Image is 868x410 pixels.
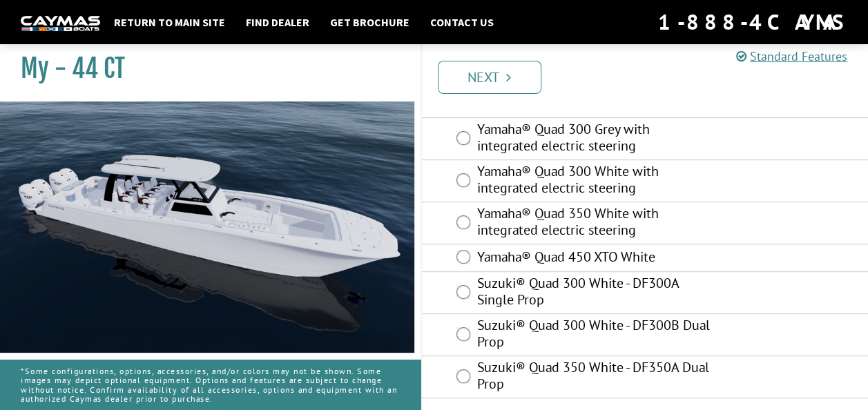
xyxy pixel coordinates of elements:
[477,205,712,242] label: Yamaha® Quad 350 White with integrated electric steering
[736,48,847,64] a: Standard Features
[477,121,712,157] label: Yamaha® Quad 300 Grey with integrated electric steering
[658,7,847,37] div: 1-888-4CAYMAS
[477,163,712,199] label: Yamaha® Quad 300 White with integrated electric steering
[21,53,386,84] h1: My - 44 CT
[21,16,100,30] img: white-logo-c9c8dbefe5ff5ceceb0f0178aa75bf4bb51f6bca0971e226c86eb53dfe498488.png
[477,248,712,269] label: Yamaha® Quad 450 XTO White
[107,13,232,31] a: Return to main site
[438,61,541,94] a: Next
[477,359,712,396] label: Suzuki® Quad 350 White - DF350A Dual Prop
[323,13,416,31] a: Get Brochure
[239,13,316,31] a: Find Dealer
[477,317,712,353] label: Suzuki® Quad 300 White - DF300B Dual Prop
[423,13,501,31] a: Contact Us
[477,275,712,311] label: Suzuki® Quad 300 White - DF300A Single Prop
[21,360,400,410] p: *Some configurations, options, accessories, and/or colors may not be shown. Some images may depic...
